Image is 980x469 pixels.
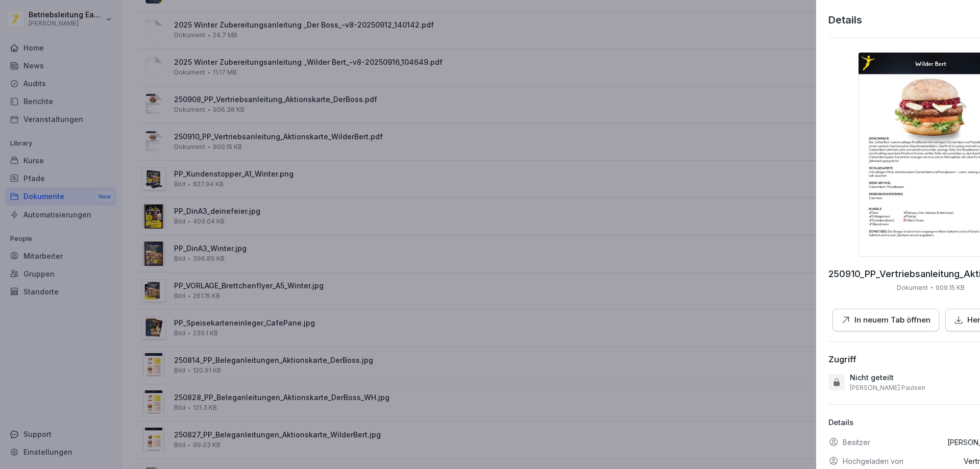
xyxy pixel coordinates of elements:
[936,283,965,292] p: 909.15 KB
[828,12,862,28] p: Details
[854,314,930,326] p: In neuem Tab öffnen
[832,309,939,332] button: In neuem Tab öffnen
[850,373,894,383] p: Nicht geteilt
[897,283,928,292] p: Dokument
[843,456,903,466] p: Hochgeladen von
[850,384,925,392] p: [PERSON_NAME] Paulsen
[828,354,856,364] div: Zugriff
[843,437,870,448] p: Besitzer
